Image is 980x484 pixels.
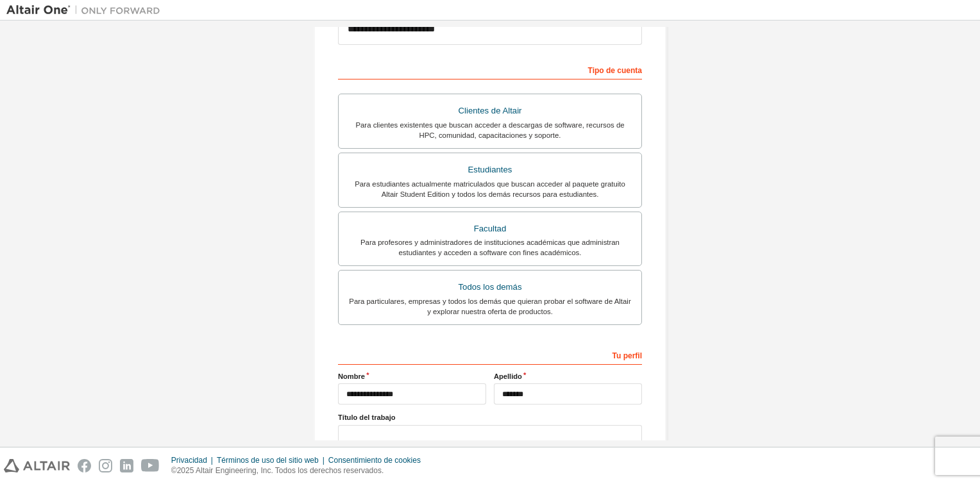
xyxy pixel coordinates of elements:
[346,237,634,258] div: Para profesores y administradores de instituciones académicas que administran estudiantes y acced...
[346,120,634,140] div: Para clientes existentes que buscan acceder a descargas de software, recursos de HPC, comunidad, ...
[177,466,384,475] font: 2025 Altair Engineering, Inc. Todos los derechos reservados.
[171,465,428,476] p: ©
[346,296,634,317] div: Para particulares, empresas y todos los demás que quieran probar el software de Altair y explorar...
[120,459,133,472] img: linkedin.svg
[346,179,634,199] div: Para estudiantes actualmente matriculados que buscan acceder al paquete gratuito Altair Student E...
[99,459,112,472] img: instagram.svg
[346,220,634,238] div: Facultad
[346,278,634,296] div: Todos los demás
[328,455,428,465] div: Consentimiento de cookies
[78,459,91,472] img: facebook.svg
[217,455,328,465] div: Términos de uso del sitio web
[171,455,217,465] div: Privacidad
[338,59,642,79] div: Tipo de cuenta
[4,459,70,472] img: altair_logo.svg
[6,4,167,17] img: Altair Uno
[346,161,634,179] div: Estudiantes
[338,412,642,422] label: Título del trabajo
[338,344,642,365] div: Tu perfil
[346,102,634,120] div: Clientes de Altair
[338,371,486,381] label: Nombre
[494,371,642,381] label: Apellido
[141,459,160,472] img: youtube.svg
